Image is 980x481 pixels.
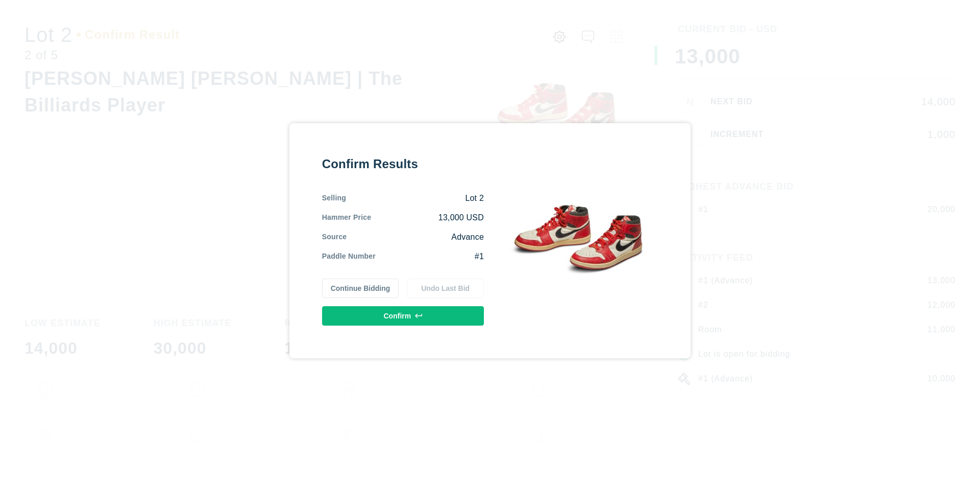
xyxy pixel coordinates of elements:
[322,156,484,172] div: Confirm Results
[346,193,484,204] div: Lot 2
[322,251,376,262] div: Paddle Number
[407,279,484,298] button: Undo Last Bid
[322,306,484,326] button: Confirm
[322,279,399,298] button: Continue Bidding
[322,232,347,243] div: Source
[322,212,372,223] div: Hammer Price
[371,212,484,223] div: 13,000 USD
[376,251,484,262] div: #1
[322,193,346,204] div: Selling
[347,232,484,243] div: Advance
